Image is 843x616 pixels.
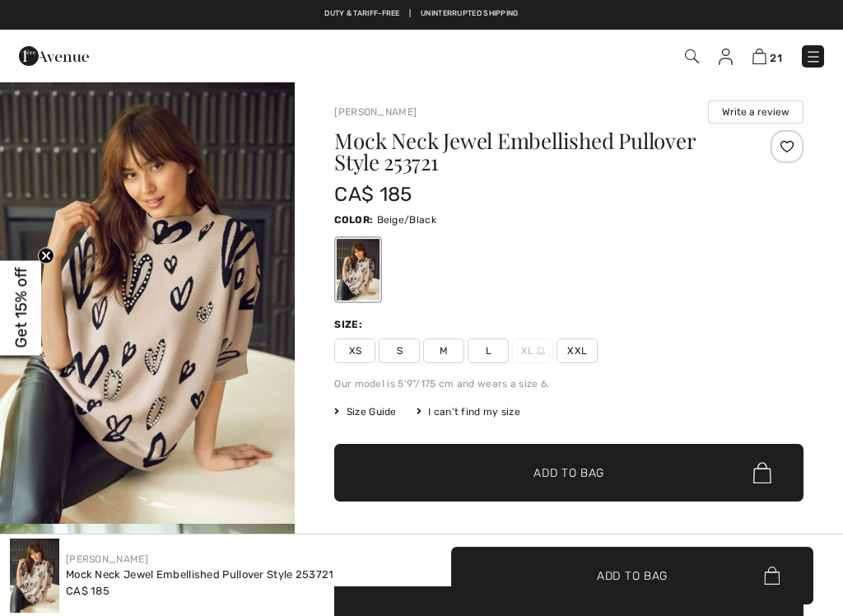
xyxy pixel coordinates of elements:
div: Mock Neck Jewel Embellished Pullover Style 253721 [66,567,334,583]
span: Beige/Black [377,214,436,226]
img: Search [685,49,699,63]
span: Get 15% off [12,268,30,348]
img: Shopping Bag [752,49,766,64]
span: XL [512,338,553,363]
img: Menu [805,49,822,65]
span: XS [334,338,375,363]
button: Add to Bag [451,547,813,604]
img: ring-m.svg [537,347,545,355]
span: CA$ 185 [334,183,412,206]
span: M [423,338,464,363]
span: S [379,338,420,363]
span: Add to Bag [597,567,668,584]
span: XXL [557,338,598,363]
button: Close teaser [38,248,54,264]
span: 21 [770,52,782,64]
img: My Info [719,49,733,65]
span: Color: [334,214,373,226]
button: Write a review [708,100,803,124]
span: CA$ 185 [66,585,109,597]
div: Size: [334,317,366,332]
h1: Mock Neck Jewel Embellished Pullover Style 253721 [334,130,725,173]
img: Bag.svg [753,462,771,483]
div: Beige/Black [337,239,380,301]
a: [PERSON_NAME] [66,553,148,565]
span: L [468,338,509,363]
img: 1ère Avenue [19,40,89,72]
img: Bag.svg [764,567,780,585]
span: Add to Bag [533,464,604,482]
span: Size Guide [334,404,396,419]
a: [PERSON_NAME] [334,106,417,118]
button: Add to Bag [334,444,803,502]
a: 21 [752,46,782,66]
img: Mock Neck Jewel Embellished Pullover Style 253721 [10,539,59,613]
a: 1ère Avenue [19,47,89,63]
div: Our model is 5'9"/175 cm and wears a size 6. [334,376,803,391]
div: I can't find my size [417,404,520,419]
